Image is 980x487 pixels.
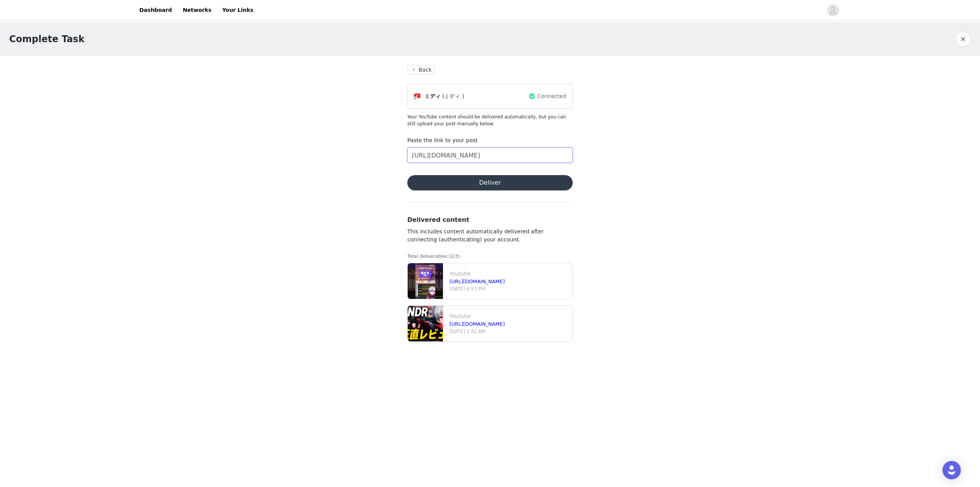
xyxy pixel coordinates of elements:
input: Paste the link to your content here [407,148,573,163]
a: Dashboard [135,2,176,19]
h3: Delivered content [407,215,573,225]
span: Connected [537,92,566,100]
h1: Complete Task [9,32,85,46]
span: ミディ [425,92,441,100]
p: Your YouTube content should be delivered automatically, but you can still upload your post manual... [407,113,573,127]
span: (ミディ ) [442,92,464,100]
button: Back [407,65,435,74]
label: Paste the link to your post [407,137,478,143]
a: [URL][DOMAIN_NAME] [449,321,505,327]
p: Youtube [449,312,569,320]
img: file [408,263,443,299]
p: Total deliverables (2/3) [407,253,573,260]
p: [DATE] 6:53 PM [449,285,569,292]
p: Youtube [449,270,569,278]
img: file [408,306,443,341]
div: Open Intercom Messenger [942,461,961,479]
a: Networks [178,2,216,19]
a: [URL][DOMAIN_NAME] [449,279,505,284]
p: [DATE] 2:32 AM [449,328,569,335]
a: Your Links [217,2,258,19]
span: This includes content automatically delivered after connecting (authenticating) your account. [407,228,544,243]
button: Deliver [407,175,573,190]
div: avatar [829,4,836,16]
